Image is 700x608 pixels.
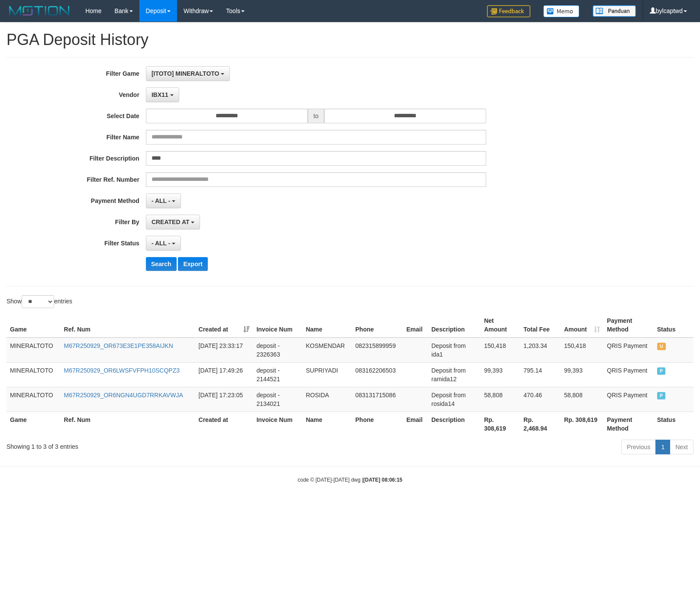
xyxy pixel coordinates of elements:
[481,313,520,338] th: Net Amount
[603,313,654,338] th: Payment Method
[670,440,694,454] a: Next
[152,197,171,204] span: - ALL -
[428,338,481,363] td: Deposit from ida1
[6,4,72,17] img: MOTION_logo.png
[654,313,694,338] th: Status
[403,313,428,338] th: Email
[481,387,520,412] td: 58,808
[146,257,177,271] button: Search
[6,412,61,436] th: Game
[64,367,180,374] a: M67R250929_OR6LWSFVFPH10SCQPZ3
[195,338,253,363] td: [DATE] 23:33:17
[543,5,580,17] img: Button%20Memo.svg
[520,412,561,436] th: Rp. 2,468.94
[603,362,654,387] td: QRIS Payment
[561,412,603,436] th: Rp. 308,619
[152,70,219,77] span: [ITOTO] MINERALTOTO
[561,362,603,387] td: 99,393
[64,342,173,349] a: M67R250929_OR673E3E1PE358AIJKN
[253,313,302,338] th: Invoice Num
[657,367,666,375] span: PAID
[298,477,403,483] small: code © [DATE]-[DATE] dwg |
[561,387,603,412] td: 58,808
[428,313,481,338] th: Description
[352,338,403,363] td: 082315899959
[520,387,561,412] td: 470.46
[603,338,654,363] td: QRIS Payment
[352,362,403,387] td: 083162206503
[481,412,520,436] th: Rp. 308,619
[61,313,195,338] th: Ref. Num
[146,236,181,251] button: - ALL -
[481,362,520,387] td: 99,393
[657,392,666,399] span: PAID
[654,412,694,436] th: Status
[195,412,253,436] th: Created at
[621,440,656,454] a: Previous
[428,362,481,387] td: Deposit from ramida12
[308,109,324,123] span: to
[352,412,403,436] th: Phone
[253,412,302,436] th: Invoice Num
[6,362,61,387] td: MINERALTOTO
[6,31,694,48] h1: PGA Deposit History
[481,338,520,363] td: 150,418
[6,387,61,412] td: MINERALTOTO
[428,412,481,436] th: Description
[253,362,302,387] td: deposit - 2144521
[352,387,403,412] td: 083131715086
[428,387,481,412] td: Deposit from rosida14
[302,338,352,363] td: KOSMENDAR
[302,313,352,338] th: Name
[520,362,561,387] td: 795.14
[6,338,61,363] td: MINERALTOTO
[253,387,302,412] td: deposit - 2134021
[152,91,168,98] span: IBX11
[561,313,603,338] th: Amount: activate to sort column ascending
[520,338,561,363] td: 1,203.34
[178,257,207,271] button: Export
[302,387,352,412] td: ROSIDA
[195,387,253,412] td: [DATE] 17:23:05
[152,240,171,247] span: - ALL -
[403,412,428,436] th: Email
[146,66,230,81] button: [ITOTO] MINERALTOTO
[352,313,403,338] th: Phone
[657,343,666,350] span: UNPAID
[603,387,654,412] td: QRIS Payment
[146,193,181,208] button: - ALL -
[61,412,195,436] th: Ref. Num
[302,412,352,436] th: Name
[64,392,183,399] a: M67R250929_OR6NGN4UGD7RRKAVWJA
[655,440,670,454] a: 1
[593,5,636,17] img: panduan.png
[146,87,179,102] button: IBX11
[6,313,61,338] th: Game
[152,219,190,225] span: CREATED AT
[6,439,285,451] div: Showing 1 to 3 of 3 entries
[561,338,603,363] td: 150,418
[363,477,402,483] strong: [DATE] 08:06:15
[302,362,352,387] td: SUPRIYADI
[487,5,530,17] img: Feedback.jpg
[146,215,200,229] button: CREATED AT
[6,295,72,308] label: Show entries
[603,412,654,436] th: Payment Method
[195,313,253,338] th: Created at: activate to sort column ascending
[22,295,54,308] select: Showentries
[520,313,561,338] th: Total Fee
[253,338,302,363] td: deposit - 2326363
[195,362,253,387] td: [DATE] 17:49:26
